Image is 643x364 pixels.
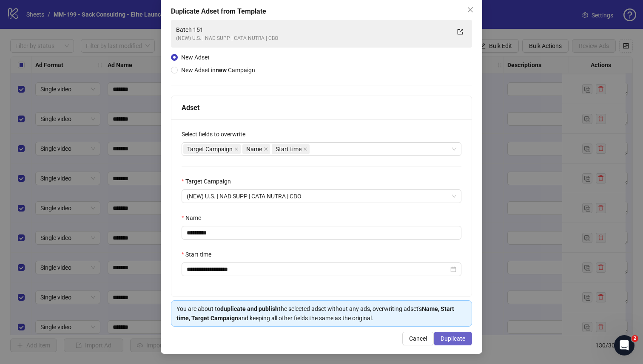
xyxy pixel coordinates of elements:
[182,213,207,223] label: Name
[187,265,449,274] input: Start time
[303,147,307,151] span: close
[176,25,450,34] div: Batch 151
[264,147,268,151] span: close
[402,332,434,345] button: Cancel
[220,305,279,312] strong: duplicate and publish
[246,144,262,154] span: Name
[409,335,427,342] span: Cancel
[182,250,217,259] label: Start time
[272,144,310,154] span: Start time
[242,144,270,154] span: Name
[464,3,477,17] button: Close
[182,102,461,113] div: Adset
[187,190,456,203] span: (NEW) U.S. | NAD SUPP | CATA NUTRA | CBO
[434,332,472,345] button: Duplicate
[441,335,465,342] span: Duplicate
[182,177,236,186] label: Target Campaign
[457,29,463,35] span: export
[182,226,461,240] input: Name
[187,144,233,154] span: Target Campaign
[182,130,251,139] label: Select fields to overwrite
[216,67,227,73] strong: new
[632,335,638,342] span: 2
[176,34,450,42] div: (NEW) U.S. | NAD SUPP | CATA NUTRA | CBO
[171,6,472,17] div: Duplicate Adset from Template
[614,335,634,356] iframe: Intercom live chat
[176,304,467,323] div: You are about to the selected adset without any ads, overwriting adset's and keeping all other fi...
[234,147,239,151] span: close
[181,54,210,61] span: New Adset
[183,144,241,154] span: Target Campaign
[181,67,255,73] span: New Adset in Campaign
[276,144,302,154] span: Start time
[176,305,454,322] strong: Name, Start time, Target Campaign
[467,6,474,13] span: close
